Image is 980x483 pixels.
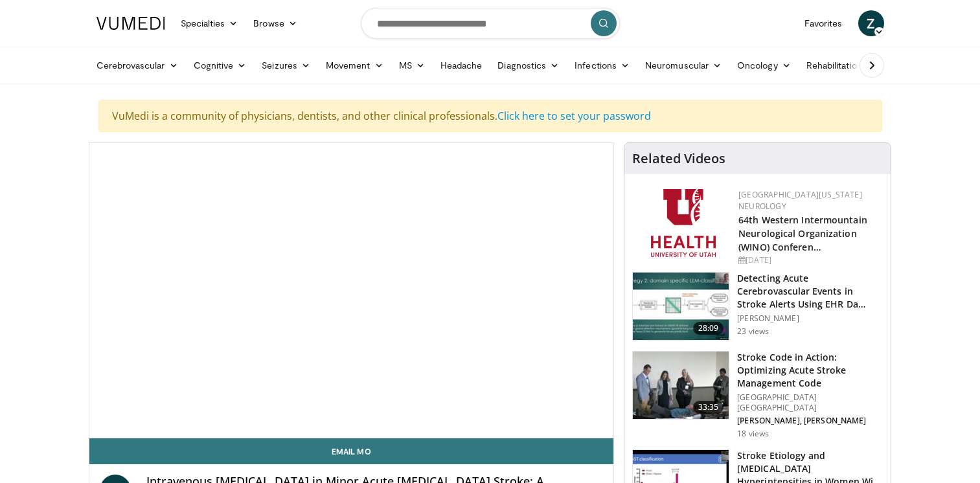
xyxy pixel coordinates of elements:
div: [DATE] [738,254,880,266]
a: Click here to set your password [497,109,651,123]
a: Headache [433,52,490,78]
a: Neuromuscular [637,52,729,78]
img: 3c3e7931-b8f3-437f-a5bd-1dcbec1ed6c9.150x105_q85_crop-smart_upscale.jpg [633,273,729,340]
a: 28:09 Detecting Acute Cerebrovascular Events in Stroke Alerts Using EHR Da… [PERSON_NAME] 23 views [632,272,883,341]
a: Cerebrovascular [89,52,186,78]
video-js: Video Player [89,143,614,438]
img: ead147c0-5e4a-42cc-90e2-0020d21a5661.150x105_q85_crop-smart_upscale.jpg [633,352,729,419]
a: Browse [245,10,305,36]
p: 23 views [737,326,769,337]
a: 64th Western Intermountain Neurological Organization (WINO) Conferen… [738,214,867,253]
a: [GEOGRAPHIC_DATA][US_STATE] Neurology [738,189,862,212]
img: f6362829-b0a3-407d-a044-59546adfd345.png.150x105_q85_autocrop_double_scale_upscale_version-0.2.png [651,189,716,257]
a: Cognitive [186,52,255,78]
a: Favorites [797,10,850,36]
a: Diagnostics [490,52,567,78]
div: VuMedi is a community of physicians, dentists, and other clinical professionals. [98,100,882,132]
a: Oncology [729,52,799,78]
p: [PERSON_NAME], [PERSON_NAME] [737,416,883,426]
img: VuMedi Logo [97,17,165,30]
span: 33:35 [693,401,724,414]
a: Z [858,10,884,36]
h4: Related Videos [632,151,725,166]
a: Seizures [254,52,318,78]
p: [GEOGRAPHIC_DATA] [GEOGRAPHIC_DATA] [737,392,883,413]
p: 18 views [737,429,769,439]
a: 33:35 Stroke Code in Action: Optimizing Acute Stroke Management Code [GEOGRAPHIC_DATA] [GEOGRAPHI... [632,351,883,439]
input: Search topics, interventions [361,8,620,39]
a: Movement [318,52,391,78]
a: Rehabilitation [799,52,870,78]
a: Email Mo [89,438,614,464]
a: Infections [567,52,637,78]
h3: Detecting Acute Cerebrovascular Events in Stroke Alerts Using EHR Da… [737,272,883,311]
p: [PERSON_NAME] [737,313,883,324]
span: 28:09 [693,322,724,335]
a: MS [391,52,433,78]
h3: Stroke Code in Action: Optimizing Acute Stroke Management Code [737,351,883,390]
a: Specialties [173,10,246,36]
